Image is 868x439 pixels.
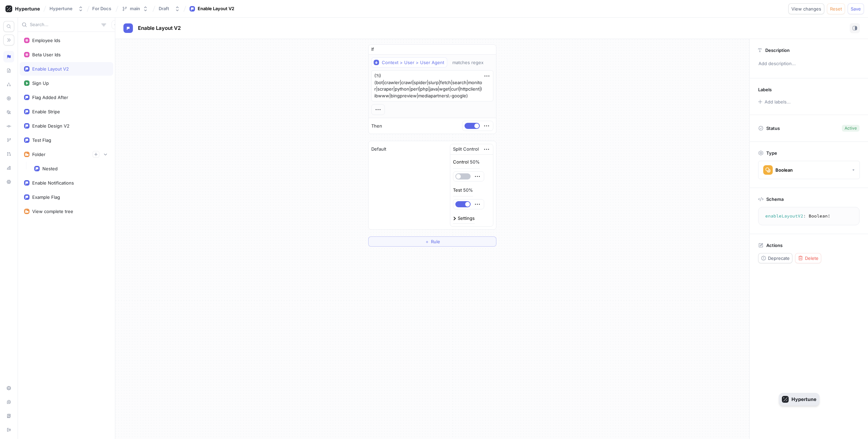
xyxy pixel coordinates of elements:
[32,209,73,214] div: View complete tree
[32,194,60,200] div: Example Flag
[453,146,479,153] div: Split Control
[766,196,784,202] p: Schema
[453,187,462,194] p: Test
[453,159,469,166] p: Control
[32,66,69,72] div: Enable Layout V2
[32,152,45,157] div: Folder
[3,134,14,146] div: Branches
[368,236,496,247] button: ＋Rule
[138,25,181,31] span: Enable Layout V2
[371,70,493,101] textarea: (?i)(bot|crawler|crawl|spider|slurp|fetch|search|monitor|scraper|python|perl|php|java|wget|curl|h...
[758,253,792,263] button: Deprecate
[765,47,790,53] p: Description
[32,137,51,143] div: Test Flag
[845,125,857,131] div: Active
[3,93,14,104] div: Preview
[3,382,14,394] div: Setup
[758,87,772,92] p: Labels
[42,166,58,171] div: Nested
[371,57,447,68] button: Context > User > User Agent
[766,243,783,248] p: Actions
[795,253,821,263] button: Delete
[198,5,234,12] div: Enable Layout V2
[3,396,14,408] div: Live chat
[3,148,14,160] div: Pull requests
[463,188,473,192] div: 50%
[458,216,475,221] div: Settings
[50,6,73,12] div: Hypertune
[765,100,791,104] div: Add labels...
[371,46,374,53] p: If
[47,3,86,14] button: Hypertune
[766,150,777,156] p: Type
[3,79,14,90] div: Splits
[755,58,862,70] p: Add description...
[3,410,14,422] div: Documentation
[130,6,140,12] div: main
[788,3,824,14] button: View changes
[3,107,14,118] div: Logs
[32,80,49,86] div: Sign Up
[470,160,480,164] div: 50%
[3,65,14,76] div: Schema
[382,60,444,65] div: Context > User > User Agent
[768,256,790,260] span: Deprecate
[791,7,821,11] span: View changes
[775,167,793,173] div: Boolean
[119,3,151,14] button: main
[766,123,780,133] p: Status
[32,123,70,129] div: Enable Design V2
[758,161,860,179] button: Boolean
[3,176,14,188] div: Settings
[761,210,856,222] textarea: enableLayoutV2: Boolean!
[32,95,68,100] div: Flag Added After
[805,256,818,260] span: Delete
[32,109,60,114] div: Enable Stripe
[30,21,99,28] input: Search...
[92,6,111,11] span: For Docs
[156,3,183,14] button: Draft
[3,424,14,436] div: Sign out
[851,7,861,11] span: Save
[371,123,382,130] p: Then
[3,120,14,132] div: Diff
[827,3,845,14] button: Reset
[32,180,74,186] div: Enable Notifications
[3,162,14,174] div: Analytics
[3,51,14,62] div: Logic
[449,57,493,68] button: matches regex
[425,240,429,244] span: ＋
[848,3,864,14] button: Save
[159,6,169,12] div: Draft
[452,60,484,65] div: matches regex
[32,52,61,57] div: Beta User Ids
[830,7,842,11] span: Reset
[32,38,60,43] div: Employee Ids
[756,97,792,106] button: Add labels...
[431,240,440,244] span: Rule
[371,146,386,153] p: Default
